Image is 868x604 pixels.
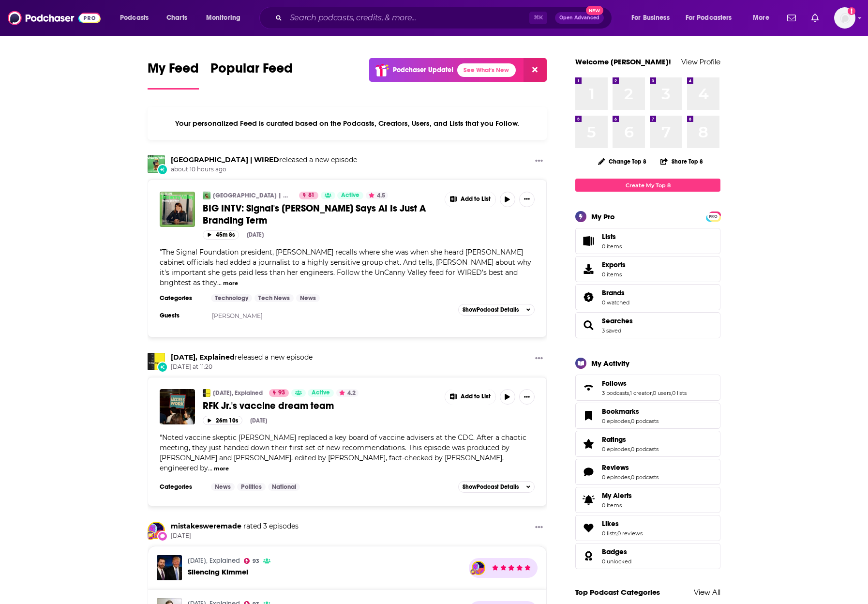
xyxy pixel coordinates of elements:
a: 0 episodes [602,474,630,481]
span: For Podcasters [686,11,732,25]
button: Show More Button [519,389,535,405]
button: Show More Button [519,192,535,207]
span: Add to List [461,196,491,203]
span: My Alerts [579,493,598,507]
button: open menu [625,10,682,26]
a: Brands [579,290,598,304]
img: User Badge Icon [470,569,476,575]
button: Show More Button [531,522,547,534]
span: My Alerts [602,491,632,500]
span: Ratings [602,435,626,444]
img: Today, Explained [148,353,165,370]
a: 0 episodes [602,418,630,424]
button: Show More Button [445,192,495,207]
span: 93 [253,559,259,563]
a: PRO [707,212,719,220]
a: 3 saved [602,327,621,334]
button: 26m 10s [203,416,242,425]
a: 0 lists [672,390,687,396]
span: Show Podcast Details [463,483,519,490]
button: Show profile menu [834,7,855,29]
span: Popular Feed [210,60,293,82]
a: Active [337,192,363,199]
a: Uncanny Valley | WIRED [171,155,279,164]
a: Bookmarks [579,409,598,423]
img: Uncanny Valley | WIRED [203,192,210,199]
a: mistakesweremade [473,562,485,574]
a: Top Podcast Categories [575,588,660,597]
span: 93 [278,388,285,398]
span: Reviews [575,459,720,485]
span: BIG INTV: Signal's [PERSON_NAME] Says AI Is Just A Branding Term [203,202,426,226]
span: Add to List [461,393,491,400]
a: My Feed [148,60,199,90]
img: User Profile [834,7,855,29]
span: Bookmarks [575,403,720,429]
a: mistakesweremade [171,522,241,530]
span: My Feed [148,60,199,82]
a: Today, Explained [203,389,210,397]
div: mistakesweremade's Rating: 5 out of 5 [491,562,531,574]
span: ⌘ K [529,12,547,24]
a: 81 [299,192,318,199]
span: Lists [602,232,616,241]
h3: released a new episode [171,353,313,362]
a: Welcome [PERSON_NAME]! [575,57,671,66]
button: ShowPodcast Details [458,481,535,493]
span: Lists [579,234,598,248]
a: Politics [237,483,266,491]
a: Today, Explained [171,353,235,362]
div: New Review [157,531,168,542]
button: open menu [679,10,746,26]
span: Charts [166,11,187,25]
span: Exports [579,262,598,276]
img: User Badge Icon [146,530,155,540]
a: Brands [602,288,629,297]
span: , [671,390,672,396]
a: BIG INTV: Signal's Meredith Whittaker Says AI Is Just A Branding Term [160,192,195,227]
span: , [629,390,630,396]
span: , [616,530,617,537]
img: Podchaser - Follow, Share and Rate Podcasts [8,9,101,27]
span: Bookmarks [602,407,639,416]
button: ShowPodcast Details [458,304,535,316]
a: Likes [579,521,598,535]
span: Exports [602,260,626,269]
span: ... [217,278,222,287]
a: My Alerts [575,487,720,513]
span: Active [312,388,330,398]
button: Share Top 8 [660,152,703,171]
span: [DATE] at 11:20 [171,363,313,371]
a: Today, Explained [188,557,240,565]
div: My Pro [591,212,615,221]
span: Follows [602,379,627,388]
button: open menu [113,10,161,26]
div: [DATE] [250,417,267,424]
span: Logged in as carolinebresler [834,7,855,29]
button: open menu [199,10,253,26]
button: 45m 8s [203,230,239,240]
span: Silencing Kimmel [188,567,248,576]
button: Show More Button [445,389,495,405]
span: Follows [575,375,720,401]
a: Reviews [602,463,658,472]
a: News [211,483,235,491]
span: Active [341,191,359,200]
a: [DATE], Explained [213,389,263,397]
a: Uncanny Valley | WIRED [148,155,165,173]
a: See What's New [457,63,516,77]
a: Follows [579,381,598,394]
a: 1 creator [630,390,652,396]
a: Lists [575,228,720,254]
a: 93 [269,389,289,397]
button: Open AdvancedNew [555,12,604,24]
a: 0 watched [602,299,629,306]
a: 0 podcasts [631,474,658,481]
span: PRO [707,213,719,220]
span: about 10 hours ago [171,166,357,174]
span: Badges [575,543,720,569]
